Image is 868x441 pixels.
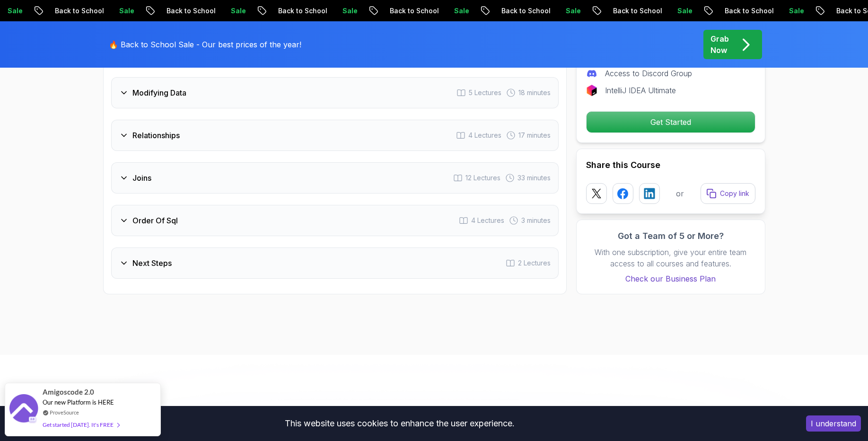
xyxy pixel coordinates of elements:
span: 2 Lectures [518,258,551,268]
p: Sale [78,6,108,16]
a: ProveSource [50,408,79,416]
span: 17 minutes [518,131,551,140]
p: Back to School [348,6,412,16]
p: Grab Now [710,33,729,56]
p: Back to School [683,6,747,16]
h3: Joins [132,172,151,184]
p: Sale [524,6,554,16]
span: 4 Lectures [468,131,501,140]
p: Back to School [795,6,859,16]
h3: Next Steps [132,257,172,269]
a: Check our Business Plan [586,273,755,284]
button: Accept cookies [806,415,861,432]
h3: Modifying Data [132,87,186,98]
span: Our new Platform is HERE [43,398,114,406]
p: Get Started [587,112,755,132]
p: Sale [636,6,666,16]
p: Sale [747,6,778,16]
p: Back to School [125,6,189,16]
p: With one subscription, give your entire team access to all courses and features. [586,247,755,269]
p: Sale [412,6,443,16]
button: Get Started [586,111,755,133]
p: IntelliJ IDEA Ultimate [605,85,676,96]
h3: Relationships [132,130,180,141]
p: Sale [301,6,331,16]
h2: Share this Course [586,159,755,172]
span: 5 Lectures [469,88,501,97]
button: Copy link [701,183,755,204]
p: Sale [189,6,219,16]
div: Get started [DATE]. It's FREE [43,419,119,430]
p: or [676,188,684,199]
button: Modifying Data5 Lectures 18 minutes [111,77,559,108]
span: 12 Lectures [465,173,500,183]
div: This website uses cookies to enhance the user experience. [7,413,792,434]
p: 🔥 Back to School Sale - Our best prices of the year! [109,39,301,50]
p: Copy link [720,189,749,198]
img: jetbrains logo [586,85,597,96]
button: Next Steps2 Lectures [111,247,559,279]
span: 3 minutes [521,216,551,225]
img: provesource social proof notification image [9,394,38,425]
span: Amigoscode 2.0 [43,387,94,397]
span: 4 Lectures [471,216,504,225]
span: 33 minutes [517,173,551,183]
button: Relationships4 Lectures 17 minutes [111,120,559,151]
p: Back to School [460,6,524,16]
p: Back to School [571,6,636,16]
button: Order Of Sql4 Lectures 3 minutes [111,205,559,236]
p: Back to School [13,6,78,16]
h3: Order Of Sql [132,215,178,226]
p: Access to Discord Group [605,68,692,79]
h3: Got a Team of 5 or More? [586,229,755,243]
button: Joins12 Lectures 33 minutes [111,162,559,194]
span: 18 minutes [518,88,551,97]
p: Back to School [237,6,301,16]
